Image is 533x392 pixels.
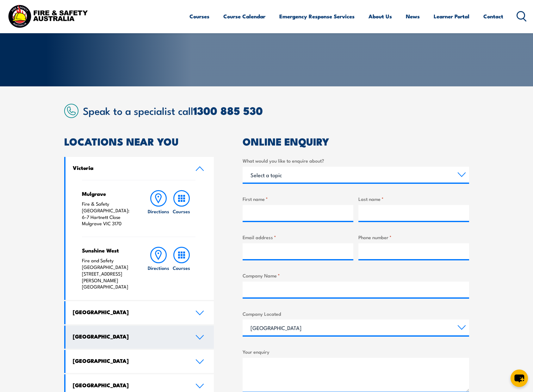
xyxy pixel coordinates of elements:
p: Fire & Safety [GEOGRAPHIC_DATA]: 6-7 Hartnett Close Mulgrave VIC 3170 [82,201,135,227]
a: Directions [147,190,170,227]
h2: Speak to a specialist call [83,105,469,116]
a: 1300 885 530 [193,102,263,119]
h4: [GEOGRAPHIC_DATA] [73,382,186,389]
label: What would you like to enquire about? [243,157,469,164]
label: Email address [243,233,353,241]
a: Contact [483,8,503,25]
a: Courses [170,190,193,227]
a: Emergency Response Services [279,8,355,25]
label: Your enquiry [243,348,469,355]
h4: [GEOGRAPHIC_DATA] [73,357,186,364]
h4: [GEOGRAPHIC_DATA] [73,333,186,340]
p: Fire and Safety [GEOGRAPHIC_DATA] [STREET_ADDRESS][PERSON_NAME] [GEOGRAPHIC_DATA] [82,257,135,290]
a: Learner Portal [434,8,469,25]
label: First name [243,195,353,202]
a: Directions [147,247,170,290]
a: Courses [189,8,209,25]
a: About Us [369,8,392,25]
h2: LOCATIONS NEAR YOU [64,137,214,146]
h6: Directions [148,264,169,271]
label: Last name [358,195,469,202]
h4: Mulgrave [82,190,135,197]
h6: Courses [173,264,190,271]
h4: [GEOGRAPHIC_DATA] [73,308,186,315]
h6: Courses [173,208,190,215]
label: Company Located [243,310,469,317]
button: chat-button [511,370,528,387]
h4: Victoria [73,164,186,171]
h2: ONLINE ENQUIRY [243,137,469,146]
a: [GEOGRAPHIC_DATA] [65,301,214,324]
a: News [406,8,420,25]
a: Course Calendar [223,8,265,25]
a: [GEOGRAPHIC_DATA] [65,326,214,349]
h6: Directions [148,208,169,215]
a: [GEOGRAPHIC_DATA] [65,350,214,373]
a: Courses [170,247,193,290]
a: Victoria [65,157,214,180]
h4: Sunshine West [82,247,135,254]
label: Phone number [358,233,469,241]
label: Company Name [243,272,469,279]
